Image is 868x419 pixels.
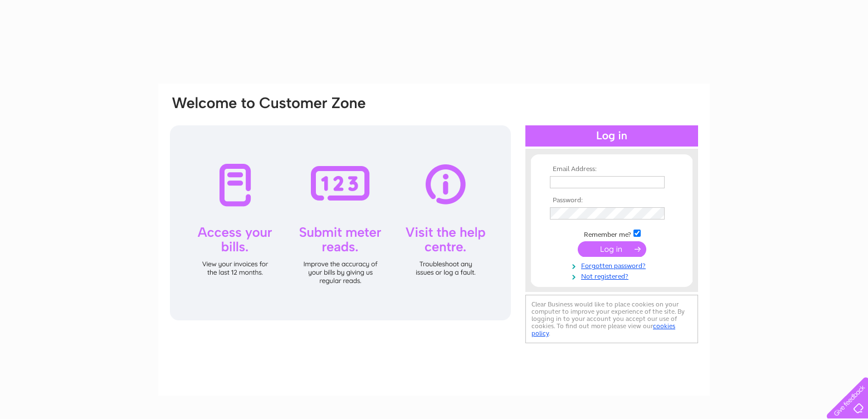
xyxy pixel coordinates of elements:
a: cookies policy [531,322,675,337]
th: Password: [547,197,676,204]
td: Remember me? [547,228,676,239]
div: Clear Business would like to place cookies on your computer to improve your experience of the sit... [525,295,698,343]
th: Email Address: [547,165,676,173]
a: Forgotten password? [550,260,676,270]
a: Not registered? [550,270,676,281]
input: Submit [578,241,646,257]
